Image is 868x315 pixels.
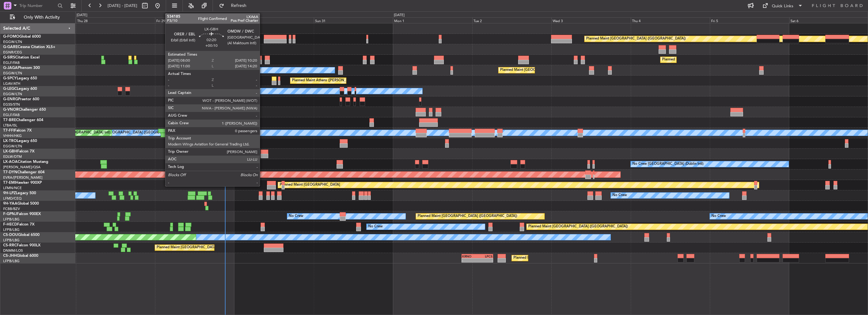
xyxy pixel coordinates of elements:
div: No Crew [289,212,303,221]
a: VHHH/HKG [3,133,22,138]
div: [DATE] [394,13,405,18]
button: Quick Links [759,1,806,11]
div: Planned Maint Athens ([PERSON_NAME] Intl) [292,76,365,85]
div: [PERSON_NAME][GEOGRAPHIC_DATA] ([GEOGRAPHIC_DATA] Intl) [77,128,188,138]
a: CS-RRCFalcon 900LX [3,244,40,247]
a: T7-BREChallenger 604 [3,118,43,122]
a: F-GPNJFalcon 900EX [3,212,41,216]
span: G-ENRG [3,97,18,101]
a: LGAV/ATH [3,81,20,86]
span: Only With Activity [16,15,67,20]
span: T7-DYN [3,170,17,174]
a: EGSS/STN [3,102,20,107]
a: T7-FFIFalcon 7X [3,129,32,133]
span: 9H-YAA [3,202,17,206]
div: No Crew [368,222,383,232]
a: EGNR/CEG [3,50,22,55]
span: T7-EMI [3,181,15,185]
a: EGGW/LTN [3,71,22,76]
a: G-SPCYLegacy 650 [3,77,37,80]
div: Thu 4 [631,17,710,23]
div: Fri 29 [155,17,234,23]
div: Fri 5 [710,17,789,23]
a: 9H-LPZLegacy 500 [3,191,36,195]
div: LPCS [477,254,493,258]
span: T7-BRE [3,118,16,122]
a: EDLW/DTM [3,154,22,159]
span: T7-FFI [3,129,14,133]
div: Tue 2 [472,17,552,23]
a: LFPB/LBG [3,238,20,243]
span: CS-JHH [3,254,17,258]
a: G-FOMOGlobal 6000 [3,35,41,39]
div: Planned Maint [GEOGRAPHIC_DATA] ([GEOGRAPHIC_DATA]) [586,34,686,44]
span: LX-AOA [3,160,18,164]
div: Wed 3 [551,17,631,23]
a: LFPB/LBG [3,217,20,222]
div: Mon 1 [393,17,472,23]
div: Planned Maint [GEOGRAPHIC_DATA] [280,180,340,190]
div: Quick Links [772,3,793,9]
span: CS-RRC [3,244,17,247]
span: Refresh [226,3,252,8]
span: LX-GBH [3,150,17,153]
div: Sun 31 [314,17,393,23]
div: Planned Maint [GEOGRAPHIC_DATA] ([GEOGRAPHIC_DATA]) [500,65,600,75]
span: G-SIRS [3,56,15,59]
div: Sat 30 [234,17,314,23]
span: G-VNOR [3,108,19,112]
a: CS-DOUGlobal 6500 [3,233,40,237]
span: LX-TRO [3,139,17,143]
div: Planned Maint [GEOGRAPHIC_DATA] ([GEOGRAPHIC_DATA]) [513,253,613,263]
div: KRNO [462,254,477,258]
span: F-HECD [3,223,17,226]
a: DNMM/LOS [3,248,23,253]
div: No Crew [612,191,627,200]
span: G-FOMO [3,35,19,39]
a: G-JAGAPhenom 300 [3,66,40,70]
button: Refresh [216,1,254,11]
a: EGGW/LTN [3,144,22,149]
a: [PERSON_NAME]/QSA [3,165,40,170]
div: Planned Maint [GEOGRAPHIC_DATA] ([GEOGRAPHIC_DATA]) [418,212,517,221]
a: EGLF/FAB [3,60,20,65]
input: Trip Number [19,1,56,10]
a: 9H-YAAGlobal 5000 [3,202,39,206]
a: FCBB/BZV [3,207,20,211]
span: G-SPCY [3,77,17,80]
div: [DATE] [77,13,87,18]
div: Planned Maint [GEOGRAPHIC_DATA] ([GEOGRAPHIC_DATA]) [528,222,628,232]
a: LFPB/LBG [3,227,20,232]
a: LX-AOACitation Mustang [3,160,48,164]
a: EVRA/[PERSON_NAME] [3,175,42,180]
a: LFMD/CEQ [3,196,22,201]
div: Owner Ibiza [214,65,234,75]
a: G-ENRGPraetor 600 [3,97,39,101]
a: G-LEGCLegacy 600 [3,87,37,91]
a: F-HECDFalcon 7X [3,223,34,226]
a: T7-DYNChallenger 604 [3,170,45,174]
a: LTBA/ISL [3,123,17,128]
a: G-SIRSCitation Excel [3,56,40,59]
span: F-GPNJ [3,212,17,216]
span: CS-DOU [3,233,18,237]
a: EGLF/FAB [3,113,20,117]
a: LX-GBHFalcon 7X [3,150,34,153]
div: Planned Maint [GEOGRAPHIC_DATA] ([GEOGRAPHIC_DATA]) [662,55,762,65]
button: Only With Activity [7,12,69,22]
div: Owner [196,86,207,96]
div: No Crew [GEOGRAPHIC_DATA] (Dublin Intl) [632,159,704,169]
a: LFPB/LBG [3,259,20,263]
a: G-GARECessna Citation XLS+ [3,45,55,49]
a: LFMN/NCE [3,186,22,190]
div: No Crew [711,212,726,221]
a: T7-EMIHawker 900XP [3,181,42,185]
span: G-JAGA [3,66,18,70]
span: [DATE] - [DATE] [108,3,137,9]
span: G-LEGC [3,87,17,91]
a: EGGW/LTN [3,92,22,96]
span: 9H-LPZ [3,191,16,195]
div: - [462,258,477,262]
a: LX-TROLegacy 650 [3,139,37,143]
div: - [477,258,493,262]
